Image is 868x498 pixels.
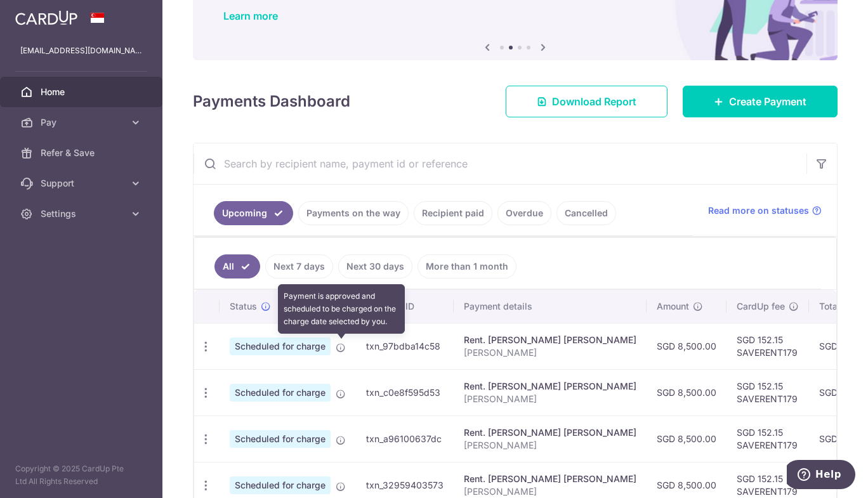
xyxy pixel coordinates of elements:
[15,10,77,25] img: CardUp
[708,204,822,217] a: Read more on statuses
[20,44,142,57] p: [EMAIL_ADDRESS][DOMAIN_NAME]
[552,94,636,109] span: Download Report
[683,86,838,117] a: Create Payment
[647,323,727,369] td: SGD 8,500.00
[230,337,331,355] span: Scheduled for charge
[193,90,350,113] h4: Payments Dashboard
[556,201,616,225] a: Cancelled
[214,254,260,278] a: All
[506,86,667,117] a: Download Report
[787,460,855,492] iframe: Opens a widget where you can find more information
[464,346,636,359] p: [PERSON_NAME]
[464,393,636,405] p: [PERSON_NAME]
[41,86,124,98] span: Home
[223,10,278,22] a: Learn more
[819,300,861,313] span: Total amt.
[41,147,124,159] span: Refer & Save
[729,94,806,109] span: Create Payment
[464,334,636,346] div: Rent. [PERSON_NAME] [PERSON_NAME]
[464,380,636,393] div: Rent. [PERSON_NAME] [PERSON_NAME]
[356,416,454,462] td: txn_a96100637dc
[278,284,405,334] div: Payment is approved and scheduled to be charged on the charge date selected by you.
[727,369,809,416] td: SGD 152.15 SAVERENT179
[230,476,331,494] span: Scheduled for charge
[265,254,333,278] a: Next 7 days
[230,430,331,448] span: Scheduled for charge
[454,290,647,323] th: Payment details
[338,254,412,278] a: Next 30 days
[230,300,257,313] span: Status
[356,369,454,416] td: txn_c0e8f595d53
[737,300,785,313] span: CardUp fee
[414,201,492,225] a: Recipient paid
[647,416,727,462] td: SGD 8,500.00
[464,485,636,498] p: [PERSON_NAME]
[41,207,124,220] span: Settings
[230,384,331,402] span: Scheduled for charge
[418,254,516,278] a: More than 1 month
[464,473,636,485] div: Rent. [PERSON_NAME] [PERSON_NAME]
[356,290,454,323] th: Payment ID
[41,116,124,129] span: Pay
[647,369,727,416] td: SGD 8,500.00
[727,416,809,462] td: SGD 152.15 SAVERENT179
[298,201,409,225] a: Payments on the way
[497,201,551,225] a: Overdue
[356,323,454,369] td: txn_97bdba14c58
[464,439,636,452] p: [PERSON_NAME]
[657,300,689,313] span: Amount
[194,143,806,184] input: Search by recipient name, payment id or reference
[214,201,293,225] a: Upcoming
[41,177,124,190] span: Support
[727,323,809,369] td: SGD 152.15 SAVERENT179
[708,204,809,217] span: Read more on statuses
[464,426,636,439] div: Rent. [PERSON_NAME] [PERSON_NAME]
